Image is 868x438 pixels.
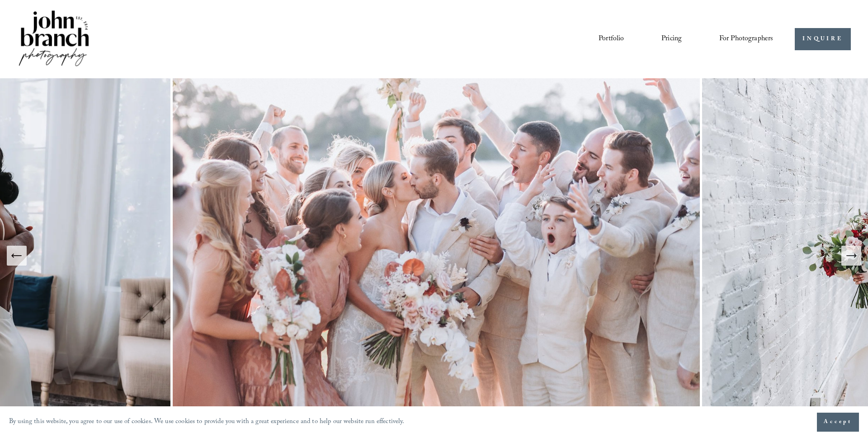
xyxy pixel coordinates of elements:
[824,418,852,427] span: Accept
[841,246,861,266] button: Next Slide
[661,32,682,47] a: Pricing
[170,78,702,433] img: A wedding party celebrating outdoors, featuring a bride and groom kissing amidst cheering bridesm...
[9,416,405,429] p: By using this website, you agree to our use of cookies. We use cookies to provide you with a grea...
[7,246,27,266] button: Previous Slide
[719,32,774,46] span: For Photographers
[599,32,624,47] a: Portfolio
[719,32,774,47] a: folder dropdown
[17,9,90,70] img: John Branch IV Photography
[817,413,859,432] button: Accept
[795,28,850,50] a: INQUIRE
